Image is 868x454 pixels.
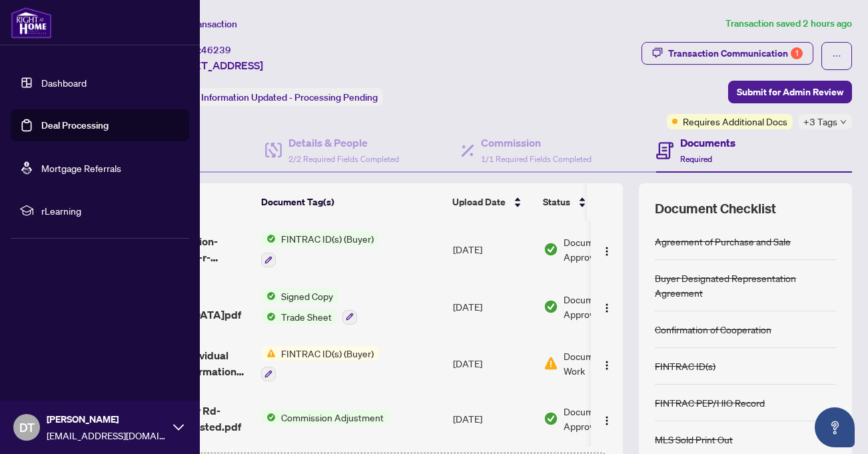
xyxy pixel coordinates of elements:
[166,18,237,30] span: View Transaction
[668,43,803,64] div: Transaction Communication
[538,183,651,221] th: Status
[655,395,765,410] div: FINTRAC PEP/HIO Record
[602,246,612,257] img: Logo
[737,81,843,103] span: Submit for Admin Review
[201,91,378,103] span: Information Updated - Processing Pending
[165,57,263,73] span: [STREET_ADDRESS]
[642,42,813,65] button: Transaction Communication1
[815,407,855,447] button: Open asap
[165,88,383,106] div: Status:
[261,231,276,246] img: Status Icon
[680,135,735,151] h4: Documents
[448,392,538,445] td: [DATE]
[276,309,337,324] span: Trade Sheet
[261,410,276,425] img: Status Icon
[276,410,389,425] span: Commission Adjustment
[543,195,570,209] span: Status
[276,289,338,303] span: Signed Copy
[261,289,357,325] button: Status IconSigned CopyStatus IconTrade Sheet
[448,278,538,335] td: [DATE]
[602,303,612,313] img: Logo
[276,231,379,246] span: FINTRAC ID(s) (Buyer)
[655,234,791,249] div: Agreement of Purchase and Sale
[41,119,109,131] a: Deal Processing
[47,412,167,427] span: [PERSON_NAME]
[791,47,803,59] div: 1
[602,360,612,371] img: Logo
[261,289,276,303] img: Status Icon
[832,51,841,61] span: ellipsis
[803,114,837,129] span: +3 Tags
[47,428,167,443] span: [EMAIL_ADDRESS][DOMAIN_NAME]
[596,239,618,260] button: Logo
[564,292,646,321] span: Document Approved
[452,195,506,209] span: Upload Date
[448,335,538,393] td: [DATE]
[261,231,379,267] button: Status IconFINTRAC ID(s) (Buyer)
[19,418,35,437] span: DT
[481,154,592,164] span: 1/1 Required Fields Completed
[683,114,787,129] span: Requires Additional Docs
[655,199,776,218] span: Document Checklist
[41,162,121,174] a: Mortgage Referrals
[725,16,852,31] article: Transaction saved 2 hours ago
[602,415,612,426] img: Logo
[544,299,558,314] img: Document Status
[288,154,399,164] span: 2/2 Required Fields Completed
[544,411,558,426] img: Document Status
[655,432,733,447] div: MLS Sold Print Out
[655,271,836,300] div: Buyer Designated Representation Agreement
[564,235,646,264] span: Document Approved
[655,359,715,373] div: FINTRAC ID(s)
[256,183,447,221] th: Document Tag(s)
[261,346,379,382] button: Status IconFINTRAC ID(s) (Buyer)
[276,346,379,361] span: FINTRAC ID(s) (Buyer)
[481,135,592,151] h4: Commission
[596,296,618,317] button: Logo
[655,322,771,337] div: Confirmation of Cooperation
[201,44,231,56] span: 46239
[41,77,87,89] a: Dashboard
[564,404,646,433] span: Document Approved
[448,221,538,278] td: [DATE]
[261,309,276,324] img: Status Icon
[680,154,712,164] span: Required
[596,408,618,429] button: Logo
[728,81,852,103] button: Submit for Admin Review
[288,135,399,151] h4: Details & People
[447,183,538,221] th: Upload Date
[544,242,558,257] img: Document Status
[544,356,558,371] img: Document Status
[564,349,646,378] span: Document Needs Work
[11,7,52,39] img: logo
[840,119,847,125] span: down
[261,346,276,361] img: Status Icon
[261,410,389,425] button: Status IconCommission Adjustment
[41,203,180,218] span: rLearning
[596,353,618,374] button: Logo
